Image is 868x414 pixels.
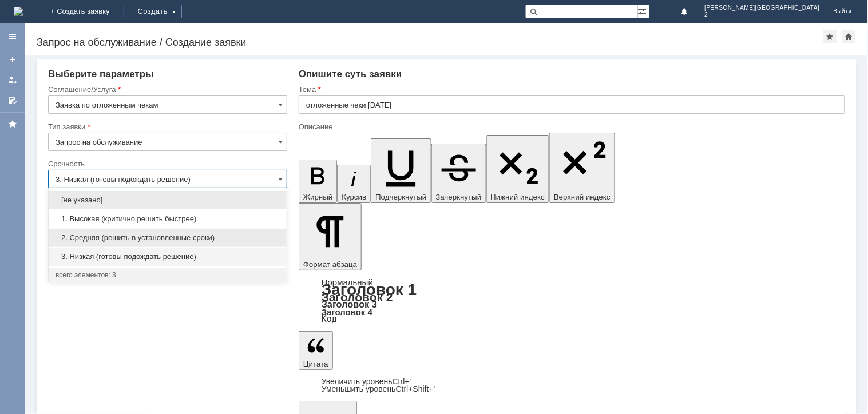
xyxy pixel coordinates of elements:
[14,7,23,16] img: logo
[393,377,411,386] span: Ctrl+'
[303,360,328,368] span: Цитата
[299,331,333,370] button: Цитата
[549,133,615,203] button: Верхний индекс
[823,30,837,43] div: Добавить в избранное
[554,193,611,201] span: Верхний индекс
[342,193,366,201] span: Курсив
[299,123,843,130] div: Описание
[705,11,820,18] span: 2
[299,203,362,270] button: Формат абзаца
[56,196,280,205] span: [не указано]
[322,290,393,304] a: Заголовок 2
[322,384,435,393] a: Decrease
[303,193,333,201] span: Жирный
[491,193,545,201] span: Нижний индекс
[3,91,22,110] a: Мои согласования
[56,214,280,224] span: 1. Высокая (критично решить быстрее)
[299,160,338,203] button: Жирный
[322,281,417,298] a: Заголовок 1
[486,135,550,203] button: Нижний индекс
[299,86,843,93] div: Тема
[322,299,377,309] a: Заголовок 3
[56,233,280,242] span: 2. Средняя (решить в установленные сроки)
[436,193,482,201] span: Зачеркнутый
[322,377,411,386] a: Increase
[396,384,435,393] span: Ctrl+Shift+'
[37,37,823,48] div: Запрос на обслуживание / Создание заявки
[48,160,285,168] div: Срочность
[337,165,371,203] button: Курсив
[371,138,431,203] button: Подчеркнутый
[124,5,182,18] div: Создать
[48,123,285,130] div: Тип заявки
[56,270,280,280] div: всего элементов: 3
[56,252,280,261] span: 3. Низкая (готовы подождать решение)
[303,260,357,269] span: Формат абзаца
[322,314,337,324] a: Код
[375,193,426,201] span: Подчеркнутый
[3,71,22,89] a: Мои заявки
[638,5,649,16] span: Расширенный поиск
[705,5,820,11] span: [PERSON_NAME][GEOGRAPHIC_DATA]
[299,69,402,79] span: Опишите суть заявки
[3,50,22,69] a: Создать заявку
[431,144,486,203] button: Зачеркнутый
[14,7,23,16] a: Перейти на домашнюю страницу
[48,69,154,79] span: Выберите параметры
[299,278,845,323] div: Формат абзаца
[322,307,372,317] a: Заголовок 4
[842,30,856,43] div: Сделать домашней страницей
[299,378,845,393] div: Цитата
[322,277,373,287] a: Нормальный
[48,86,285,93] div: Соглашение/Услуга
